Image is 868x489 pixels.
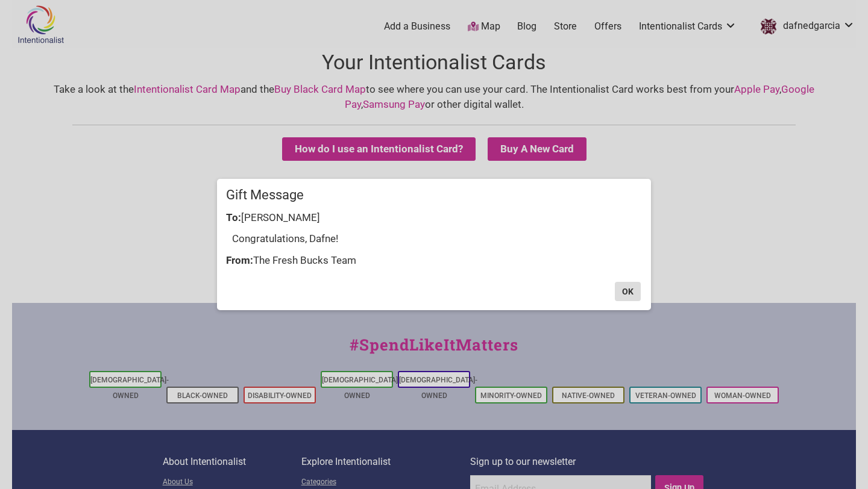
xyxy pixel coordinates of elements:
[226,254,253,266] b: From:
[226,211,241,223] b: To:
[226,253,642,269] div: The Fresh Bucks Team
[226,189,304,201] span: Gift Message
[615,282,641,301] button: OK
[226,210,642,226] div: [PERSON_NAME]
[226,225,642,253] div: Congratulations, Dafne!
